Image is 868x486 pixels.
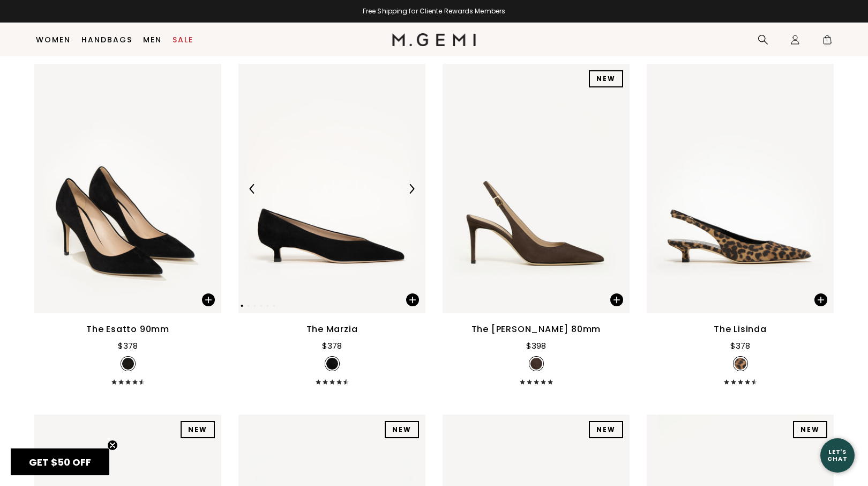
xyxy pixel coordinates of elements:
[322,340,342,352] div: $378
[34,64,221,313] img: The Esatto 90mm
[443,64,630,313] img: The Valeria 80mm
[326,358,338,370] img: v_12710_SWATCH_50x.jpg
[122,358,134,370] img: v_11730_SWATCH_e61f60be-dede-4a96-9137-4b8f765b2c82_50x.jpg
[793,421,827,438] div: NEW
[407,184,416,194] img: Next Arrow
[107,440,118,451] button: Close teaser
[530,358,542,370] img: v_7387923021883_SWATCH_50x.jpg
[730,340,750,352] div: $378
[181,421,215,438] div: NEW
[238,64,425,313] img: The Marzia
[647,64,834,313] img: The Lisinda
[647,64,834,385] a: The Lisinda$378
[714,323,767,336] div: The Lisinda
[173,35,193,44] a: Sale
[11,448,109,475] div: GET $50 OFFClose teaser
[526,340,546,352] div: $398
[472,323,601,336] div: The [PERSON_NAME] 80mm
[238,64,425,385] a: Previous ArrowNext ArrowThe Marzia$378
[36,35,71,44] a: Women
[385,421,419,438] div: NEW
[118,340,138,352] div: $378
[822,36,833,47] span: 1
[589,421,623,438] div: NEW
[34,64,221,385] a: The Esatto 90mm$378
[143,35,162,44] a: Men
[589,70,623,87] div: NEW
[248,184,257,194] img: Previous Arrow
[29,455,91,469] span: GET $50 OFF
[443,64,630,385] a: The [PERSON_NAME] 80mm$398
[306,323,358,336] div: The Marzia
[820,448,855,462] div: Let's Chat
[735,358,746,370] img: v_7253590147131_SWATCH_50x.jpg
[86,323,169,336] div: The Esatto 90mm
[392,33,476,46] img: M.Gemi
[81,35,132,44] a: Handbags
